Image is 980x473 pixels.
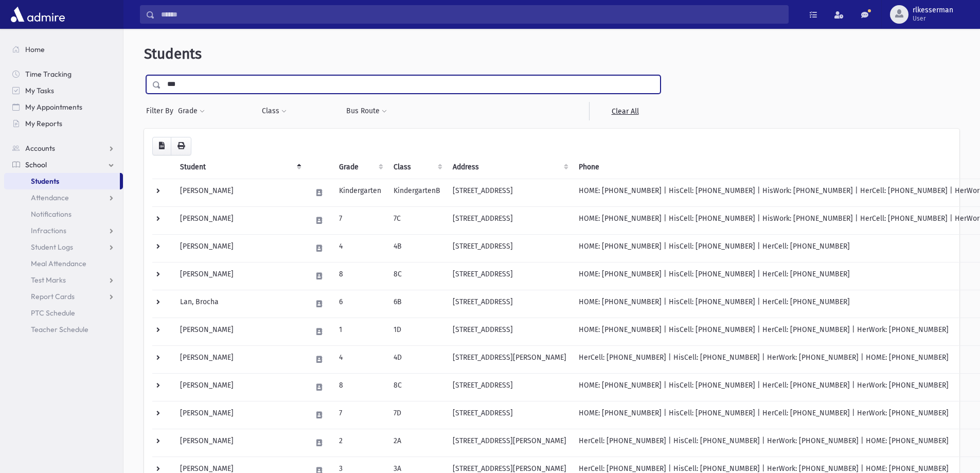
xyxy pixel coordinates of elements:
span: My Tasks [25,86,54,95]
button: Bus Route [346,102,387,120]
a: Report Cards [4,288,123,305]
td: [STREET_ADDRESS] [447,206,573,234]
td: 8C [387,262,447,290]
td: 1D [387,318,447,345]
a: My Reports [4,115,123,132]
td: 6 [333,290,387,318]
a: Clear All [589,102,661,120]
a: Time Tracking [4,66,123,82]
td: 6B [387,290,447,318]
span: Notifications [31,209,72,219]
input: Search [155,5,788,24]
td: [PERSON_NAME] [174,401,306,429]
span: Meal Attendance [31,259,86,268]
span: Student Logs [31,242,73,252]
span: Students [31,177,59,186]
td: 7C [387,206,447,234]
a: Test Marks [4,272,123,288]
a: School [4,156,123,173]
td: 7 [333,206,387,234]
td: [PERSON_NAME] [174,429,306,457]
td: [STREET_ADDRESS][PERSON_NAME] [447,345,573,373]
td: [PERSON_NAME] [174,206,306,234]
span: Test Marks [31,275,66,285]
span: Filter By [146,106,177,116]
a: Attendance [4,189,123,206]
span: Home [25,45,45,54]
td: 4B [387,234,447,262]
td: [STREET_ADDRESS] [447,262,573,290]
td: [STREET_ADDRESS] [447,234,573,262]
td: 4 [333,234,387,262]
a: Accounts [4,140,123,156]
span: Attendance [31,193,69,202]
a: Infractions [4,222,123,239]
a: PTC Schedule [4,305,123,321]
td: [PERSON_NAME] [174,262,306,290]
td: KindergartenB [387,179,447,206]
th: Class: activate to sort column ascending [387,155,447,179]
td: [STREET_ADDRESS] [447,318,573,345]
td: 4 [333,345,387,373]
span: PTC Schedule [31,308,75,318]
td: [STREET_ADDRESS] [447,373,573,401]
a: Meal Attendance [4,255,123,272]
td: [PERSON_NAME] [174,373,306,401]
td: 8 [333,262,387,290]
td: [STREET_ADDRESS] [447,290,573,318]
span: User [913,14,953,23]
a: Student Logs [4,239,123,255]
td: [PERSON_NAME] [174,234,306,262]
span: Time Tracking [25,69,72,79]
td: [STREET_ADDRESS][PERSON_NAME] [447,429,573,457]
td: 8C [387,373,447,401]
td: 7D [387,401,447,429]
td: [PERSON_NAME] [174,179,306,206]
span: Infractions [31,226,66,235]
a: My Appointments [4,99,123,115]
a: Notifications [4,206,123,222]
span: rlkesserman [913,6,953,14]
td: [PERSON_NAME] [174,318,306,345]
th: Grade: activate to sort column ascending [333,155,387,179]
td: 2 [333,429,387,457]
td: Kindergarten [333,179,387,206]
span: My Appointments [25,102,82,112]
td: Lan, Brocha [174,290,306,318]
td: [PERSON_NAME] [174,345,306,373]
button: CSV [152,137,171,155]
span: School [25,160,47,169]
button: Grade [177,102,205,120]
td: 8 [333,373,387,401]
th: Student: activate to sort column descending [174,155,306,179]
img: AdmirePro [8,4,67,25]
td: 7 [333,401,387,429]
td: 1 [333,318,387,345]
a: Home [4,41,123,58]
button: Class [261,102,287,120]
a: Teacher Schedule [4,321,123,338]
td: 2A [387,429,447,457]
span: Teacher Schedule [31,325,88,334]
a: My Tasks [4,82,123,99]
span: Students [144,45,202,62]
a: Students [4,173,120,189]
td: [STREET_ADDRESS] [447,179,573,206]
th: Address: activate to sort column ascending [447,155,573,179]
span: Accounts [25,144,55,153]
td: [STREET_ADDRESS] [447,401,573,429]
span: My Reports [25,119,62,128]
td: 4D [387,345,447,373]
button: Print [171,137,191,155]
span: Report Cards [31,292,75,301]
